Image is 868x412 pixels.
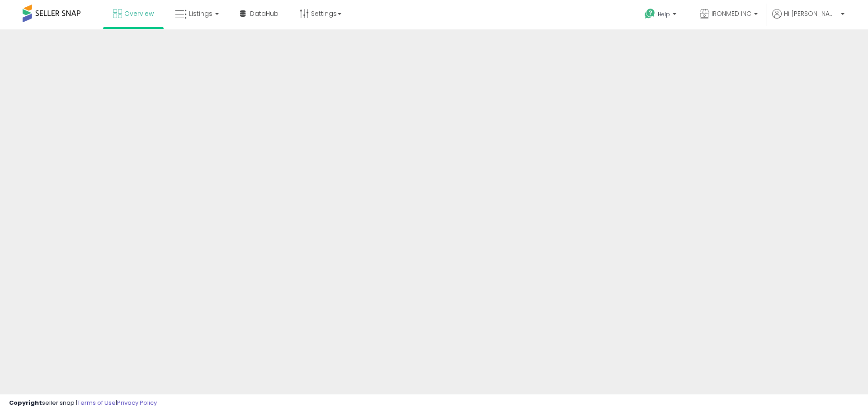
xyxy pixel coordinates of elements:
span: Help [658,10,670,18]
a: Privacy Policy [117,398,157,407]
a: Hi [PERSON_NAME] [772,9,844,29]
span: Hi [PERSON_NAME] [784,9,838,18]
div: seller snap | | [9,399,157,407]
strong: Copyright [9,398,42,407]
i: Get Help [644,8,656,19]
span: Listings [189,9,212,18]
span: DataHub [250,9,278,18]
a: Terms of Use [77,398,116,407]
span: IRONMED INC [712,9,751,18]
a: Help [637,1,685,29]
span: Overview [124,9,154,18]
